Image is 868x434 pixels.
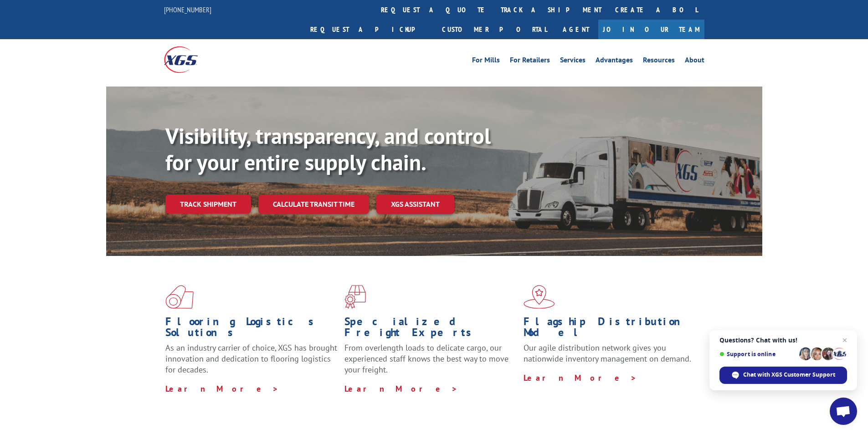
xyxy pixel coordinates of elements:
[164,5,211,14] a: [PHONE_NUMBER]
[344,285,366,309] img: xgs-icon-focused-on-flooring-red
[524,342,691,364] span: Our agile distribution network gives you nationwide inventory management on demand.
[685,56,704,66] a: About
[258,194,369,214] a: Calculate transit time
[719,367,847,384] div: Chat with XGS Customer Support
[165,383,279,394] a: Learn More >
[165,122,491,176] b: Visibility, transparency, and control for your entire supply chain.
[719,351,796,357] span: Support is online
[524,316,696,342] h1: Flagship Distribution Model
[165,342,337,375] span: As an industry carrier of choice, XGS has brought innovation and dedication to flooring logistics...
[554,20,598,39] a: Agent
[524,285,555,309] img: xgs-icon-flagship-distribution-model-red
[596,56,633,66] a: Advantages
[165,316,338,342] h1: Flooring Logistics Solutions
[472,56,500,66] a: For Mills
[165,194,251,214] a: Track shipment
[344,316,517,342] h1: Specialized Freight Experts
[435,20,554,39] a: Customer Portal
[303,20,435,39] a: Request a pickup
[376,194,454,214] a: XGS ASSISTANT
[510,56,550,66] a: For Retailers
[344,383,458,394] a: Learn More >
[165,285,194,309] img: xgs-icon-total-supply-chain-intelligence-red
[643,56,675,66] a: Resources
[344,342,517,383] p: From overlength loads to delicate cargo, our experienced staff knows the best way to move your fr...
[719,337,847,344] span: Questions? Chat with us!
[839,335,850,346] span: Close chat
[830,398,857,425] div: Open chat
[598,20,704,39] a: Join Our Team
[524,373,637,383] a: Learn More >
[743,371,835,379] span: Chat with XGS Customer Support
[560,56,586,66] a: Services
